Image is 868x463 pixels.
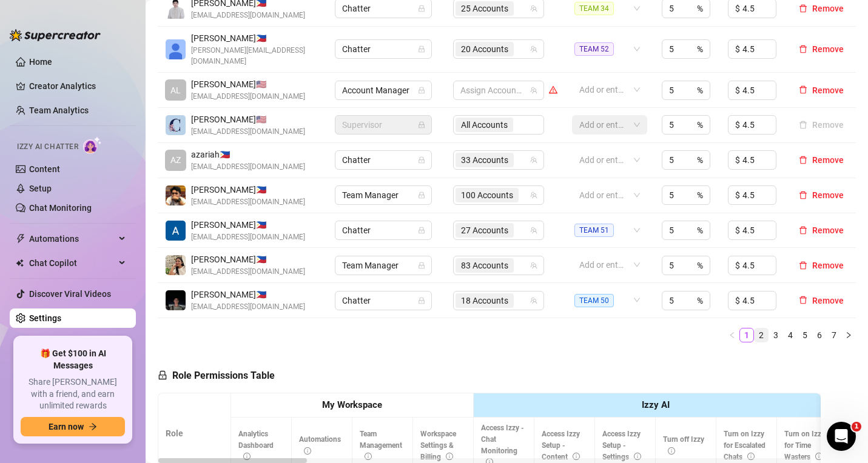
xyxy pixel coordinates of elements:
[739,328,754,342] li: 1
[191,78,305,91] span: [PERSON_NAME] 🇺🇸
[299,435,341,455] span: Automations
[83,136,102,154] img: AI Chatter
[158,368,275,383] h5: Role Permissions Table
[461,259,508,272] span: 83 Accounts
[812,190,844,200] span: Remove
[794,188,849,202] button: Remove
[29,164,60,174] a: Content
[827,422,856,451] iframe: Intercom live chat
[794,118,849,132] button: Remove
[10,29,101,41] img: logo-BBDzfeDw.svg
[813,328,826,342] a: 6
[827,328,841,342] a: 7
[740,328,753,342] a: 1
[17,141,78,153] span: Izzy AI Chatter
[812,328,827,342] li: 6
[794,223,849,238] button: Remove
[747,453,755,460] span: info-circle
[29,203,92,213] a: Chat Monitoring
[574,2,614,15] span: TEAM 34
[461,188,513,202] span: 100 Accounts
[812,296,844,305] span: Remove
[602,430,641,461] span: Access Izzy Setup - Settings
[170,84,181,97] span: AL
[784,430,825,461] span: Turn on Izzy for Time Wasters
[342,116,425,134] span: Supervisor
[812,44,844,54] span: Remove
[799,4,807,13] span: delete
[418,192,425,199] span: lock
[49,422,84,431] span: Earn now
[845,331,852,339] span: right
[815,453,823,460] span: info-circle
[754,328,769,342] li: 2
[456,223,514,238] span: 27 Accounts
[794,293,849,308] button: Remove
[574,294,614,307] span: TEAM 50
[29,253,115,273] span: Chat Copilot
[191,126,305,138] span: [EMAIL_ADDRESS][DOMAIN_NAME]
[29,313,61,323] a: Settings
[418,5,425,12] span: lock
[170,153,181,167] span: AZ
[663,435,704,455] span: Turn off Izzy
[783,328,798,342] li: 4
[89,422,97,431] span: arrow-right
[418,156,425,164] span: lock
[461,153,508,167] span: 33 Accounts
[827,328,841,342] li: 7
[191,196,305,208] span: [EMAIL_ADDRESS][DOMAIN_NAME]
[365,453,372,460] span: info-circle
[191,253,305,266] span: [PERSON_NAME] 🇵🇭
[342,81,425,99] span: Account Manager
[755,328,768,342] a: 2
[191,32,320,45] span: [PERSON_NAME] 🇵🇭
[29,289,111,299] a: Discover Viral Videos
[812,225,844,235] span: Remove
[841,328,856,342] li: Next Page
[574,42,614,56] span: TEAM 52
[530,45,537,53] span: team
[191,91,305,102] span: [EMAIL_ADDRESS][DOMAIN_NAME]
[456,1,514,16] span: 25 Accounts
[418,297,425,304] span: lock
[21,417,125,436] button: Earn nowarrow-right
[166,290,186,310] img: Carlos Miguel Aguilar
[21,348,125,371] span: 🎁 Get $100 in AI Messages
[530,5,537,12] span: team
[166,255,186,275] img: Ana Brand
[852,422,861,431] span: 1
[342,151,425,169] span: Chatter
[794,258,849,273] button: Remove
[29,184,52,193] a: Setup
[812,155,844,165] span: Remove
[342,221,425,239] span: Chatter
[725,328,739,342] button: left
[342,256,425,275] span: Team Manager
[799,85,807,94] span: delete
[418,262,425,269] span: lock
[29,76,126,96] a: Creator Analytics
[794,83,849,98] button: Remove
[16,259,24,267] img: Chat Copilot
[799,191,807,199] span: delete
[794,153,849,167] button: Remove
[549,85,557,94] span: warning
[29,229,115,248] span: Automations
[784,328,797,342] a: 4
[794,1,849,16] button: Remove
[668,447,675,455] span: info-circle
[418,45,425,53] span: lock
[342,291,425,310] span: Chatter
[456,188,519,202] span: 100 Accounts
[166,115,186,135] img: Caylie Clarke
[29,57,52,67] a: Home
[191,218,305,232] span: [PERSON_NAME] 🇵🇭
[342,186,425,204] span: Team Manager
[574,224,614,237] span: TEAM 51
[799,45,807,53] span: delete
[29,105,89,115] a: Team Analytics
[191,148,305,161] span: azariah 🇵🇭
[322,399,382,410] strong: My Workspace
[191,301,305,313] span: [EMAIL_ADDRESS][DOMAIN_NAME]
